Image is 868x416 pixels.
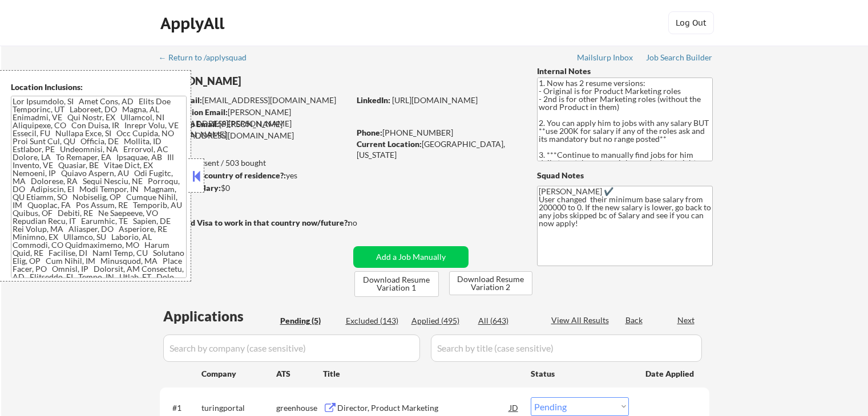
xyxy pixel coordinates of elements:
[449,271,532,295] button: Download Resume Variation 2
[160,14,228,33] div: ApplyAll
[348,217,381,229] div: no
[577,54,634,62] div: Mailslurp Inbox
[551,315,612,326] div: View All Results
[159,170,346,181] div: yes
[668,11,714,34] button: Log Out
[478,315,535,327] div: All (643)
[431,335,702,362] input: Search by title (case sensitive)
[625,315,644,326] div: Back
[159,54,257,62] div: ← Return to /applysquad
[353,246,469,268] button: Add a Job Manually
[337,402,510,414] div: Director, Product Marketing
[531,363,629,384] div: Status
[357,139,422,149] strong: Current Location:
[159,53,257,64] a: ← Return to /applysquad
[159,157,349,169] div: 495 sent / 503 bought
[677,315,696,326] div: Next
[346,315,403,327] div: Excluded (143)
[163,309,276,323] div: Applications
[160,74,394,88] div: [PERSON_NAME]
[276,402,323,414] div: greenhouse
[11,81,187,93] div: Location Inclusions:
[392,95,478,105] a: [URL][DOMAIN_NAME]
[357,138,518,161] div: [GEOGRAPHIC_DATA], [US_STATE]
[646,53,713,64] a: Job Search Builder
[280,315,337,327] div: Pending (5)
[172,402,192,414] div: #1
[577,53,634,64] a: Mailslurp Inbox
[646,54,713,62] div: Job Search Builder
[159,170,286,180] strong: Can work in country of residence?:
[357,95,390,105] strong: LinkedIn:
[276,368,323,380] div: ATS
[201,368,276,380] div: Company
[163,335,420,362] input: Search by company (case sensitive)
[537,66,713,77] div: Internal Notes
[645,368,696,380] div: Date Applied
[201,402,276,414] div: turingportal
[357,127,518,138] div: [PHONE_NUMBER]
[160,107,349,140] div: [PERSON_NAME][EMAIL_ADDRESS][PERSON_NAME][DOMAIN_NAME]
[159,182,349,194] div: $0
[160,218,350,227] strong: Will need Visa to work in that country now/future?:
[160,95,349,106] div: [EMAIL_ADDRESS][DOMAIN_NAME]
[354,271,439,297] button: Download Resume Variation 1
[411,315,469,327] div: Applied (495)
[160,119,349,141] div: [PERSON_NAME][EMAIL_ADDRESS][DOMAIN_NAME]
[357,128,382,137] strong: Phone:
[323,368,520,380] div: Title
[537,170,713,181] div: Squad Notes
